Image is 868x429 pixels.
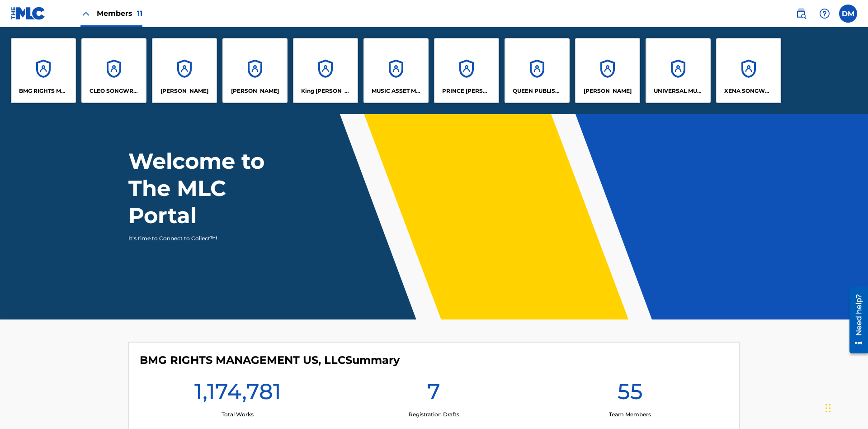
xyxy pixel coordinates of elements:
a: AccountsMUSIC ASSET MANAGEMENT (MAM) [363,38,429,103]
a: AccountsBMG RIGHTS MANAGEMENT US, LLC [11,38,76,103]
div: Drag [826,395,831,422]
p: QUEEN PUBLISHA [513,87,562,95]
p: EYAMA MCSINGER [231,87,279,95]
p: MUSIC ASSET MANAGEMENT (MAM) [372,87,421,95]
h1: 55 [618,378,643,410]
a: Accounts[PERSON_NAME] [575,38,640,103]
img: search [796,8,807,19]
p: ELVIS COSTELLO [160,87,208,95]
p: PRINCE MCTESTERSON [442,87,491,95]
a: AccountsUNIVERSAL MUSIC PUB GROUP [646,38,711,103]
p: Team Members [609,410,651,419]
img: Close [80,8,91,19]
p: King McTesterson [301,87,350,95]
div: Help [816,5,834,23]
div: User Menu [839,5,857,23]
span: 11 [137,9,142,18]
iframe: Resource Center [843,284,868,358]
a: Public Search [792,5,810,23]
p: CLEO SONGWRITER [90,87,139,95]
p: It's time to Connect to Collect™! [128,234,285,243]
a: Accounts[PERSON_NAME] [222,38,288,103]
img: MLC Logo [11,7,46,20]
a: AccountsQUEEN PUBLISHA [505,38,570,103]
span: Members [97,8,142,19]
p: XENA SONGWRITER [724,87,774,95]
p: UNIVERSAL MUSIC PUB GROUP [654,87,703,95]
a: AccountsXENA SONGWRITER [716,38,781,103]
p: Registration Drafts [409,410,459,419]
a: Accounts[PERSON_NAME] [152,38,217,103]
h1: Welcome to The MLC Portal [128,148,297,229]
h1: 7 [427,378,440,410]
a: AccountsKing [PERSON_NAME] [293,38,358,103]
p: Total Works [222,410,254,419]
a: AccountsPRINCE [PERSON_NAME] [434,38,499,103]
p: RONALD MCTESTERSON [584,87,632,95]
h4: BMG RIGHTS MANAGEMENT US, LLC [140,353,400,367]
p: BMG RIGHTS MANAGEMENT US, LLC [19,87,68,95]
iframe: Chat Widget [823,386,868,429]
h1: 1,174,781 [194,378,281,410]
img: help [819,8,830,19]
a: AccountsCLEO SONGWRITER [81,38,146,103]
